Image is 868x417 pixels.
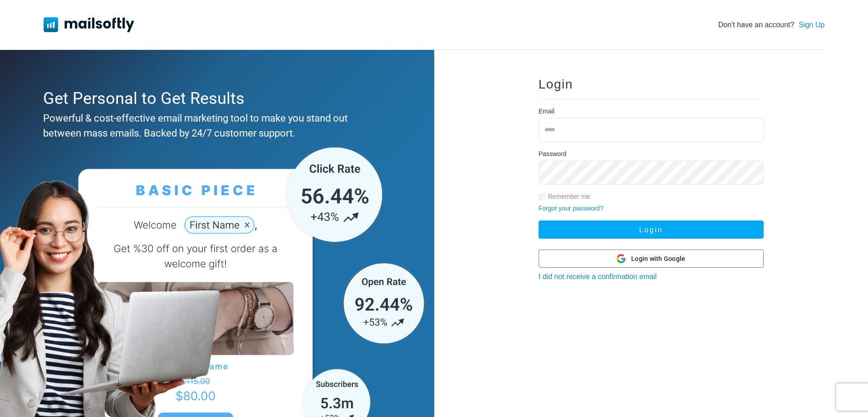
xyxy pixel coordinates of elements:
span: Login [539,77,573,91]
label: Remember me [548,192,590,201]
div: Powerful & cost-effective email marketing tool to make you stand out between mass emails. Backed ... [43,111,387,141]
button: Login [539,221,764,239]
label: Password [539,149,566,159]
img: Mailsoftly [44,17,134,32]
a: I did not receive a confirmation email [539,273,657,280]
div: Don't have an account? [718,20,825,30]
label: Email [539,107,554,116]
div: Get Personal to Get Results [43,86,387,111]
a: Sign Up [799,20,824,30]
span: Login with Google [631,254,685,264]
button: Login with Google [539,250,764,268]
a: Forgot your password? [539,205,603,212]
